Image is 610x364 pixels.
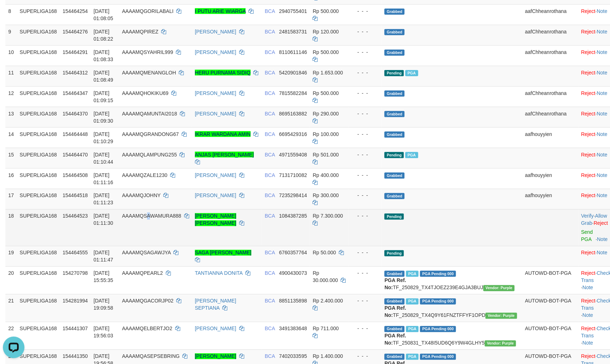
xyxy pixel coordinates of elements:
[122,90,168,96] span: AAAAMQHOKIKU69
[94,270,113,283] span: [DATE] 15:55:35
[583,285,593,291] a: Note
[195,131,251,137] a: IKRAR WARDANA AMIN
[384,173,405,179] span: Grabbed
[5,209,17,246] td: 18
[352,297,379,305] div: - - -
[122,29,158,35] span: AAAAMQPIREZ
[122,172,167,178] span: AAAAMQZALE1230
[406,299,419,305] span: Marked by aafnonsreyleab
[122,326,172,332] span: AAAAMQELBERTJO2
[122,193,160,199] span: AAAAMQJOHNY
[63,8,88,14] span: 154464254
[313,8,339,14] span: Rp 500.000
[384,326,405,332] span: Grabbed
[195,90,236,96] a: [PERSON_NAME]
[279,111,307,117] span: Copy 8695163882 to clipboard
[522,45,578,66] td: aafChheanrothana
[352,249,379,256] div: - - -
[279,298,307,304] span: Copy 8851135898 to clipboard
[583,340,593,346] a: Note
[352,49,379,56] div: - - -
[265,8,275,14] span: BCA
[384,214,404,220] span: Pending
[5,168,17,189] td: 16
[352,151,379,158] div: - - -
[522,86,578,107] td: aafChheanrothana
[406,271,419,277] span: Marked by aafmaleo
[63,111,88,117] span: 154464370
[265,270,275,276] span: BCA
[313,298,343,304] span: Rp 2.400.000
[313,70,343,76] span: Rp 1.653.000
[5,246,17,267] td: 19
[195,298,236,311] a: [PERSON_NAME] SEPTIANA
[352,172,379,179] div: - - -
[352,131,379,138] div: - - -
[94,90,113,103] span: [DATE] 01:09:15
[313,213,343,219] span: Rp 7.300.000
[313,49,339,55] span: Rp 500.000
[352,69,379,76] div: - - -
[5,127,17,148] td: 14
[581,90,596,96] a: Reject
[522,168,578,189] td: aafhouyyien
[522,127,578,148] td: aafhouyyien
[384,152,404,158] span: Pending
[352,110,379,117] div: - - -
[384,50,405,56] span: Grabbed
[384,250,404,256] span: Pending
[63,270,88,276] span: 154270798
[122,111,177,117] span: AAAAMQAMUNTAI2018
[94,131,113,144] span: [DATE] 01:10:29
[17,267,60,294] td: SUPERLIGA168
[384,132,405,138] span: Grabbed
[597,90,608,96] a: Note
[420,299,456,305] span: PGA Pending
[94,49,113,62] span: [DATE] 01:08:33
[279,270,307,276] span: Copy 4900430073 to clipboard
[265,193,275,199] span: BCA
[581,49,596,55] a: Reject
[195,29,236,35] a: [PERSON_NAME]
[17,294,60,322] td: SUPERLIGA168
[597,49,608,55] a: Note
[5,148,17,168] td: 15
[279,193,307,199] span: Copy 7235298414 to clipboard
[122,213,181,219] span: AAAAMQSAWAMURA888
[265,250,275,256] span: BCA
[63,250,88,256] span: 154464555
[581,29,596,35] a: Reject
[17,66,60,86] td: SUPERLIGA168
[597,70,608,76] a: Note
[17,4,60,25] td: SUPERLIGA168
[3,3,24,24] button: Open LiveChat chat widget
[581,70,596,76] a: Reject
[581,172,596,178] a: Reject
[265,29,275,35] span: BCA
[195,270,243,276] a: TANTIANNA DONITA
[279,152,307,158] span: Copy 4971559408 to clipboard
[63,213,88,219] span: 154464523
[352,28,379,35] div: - - -
[279,326,307,332] span: Copy 3491383648 to clipboard
[384,9,405,15] span: Grabbed
[420,354,456,360] span: PGA Pending
[17,25,60,45] td: SUPERLIGA168
[581,131,596,137] a: Reject
[352,192,379,199] div: - - -
[279,90,307,96] span: Copy 7815582284 to clipboard
[265,172,275,178] span: BCA
[384,70,404,76] span: Pending
[522,25,578,45] td: aafChheanrothana
[279,172,307,178] span: Copy 7131710082 to clipboard
[5,4,17,25] td: 8
[122,131,179,137] span: AAAAMQGRANDONG67
[265,90,275,96] span: BCA
[522,267,578,294] td: AUTOWD-BOT-PGA
[63,354,88,359] span: 154441350
[5,25,17,45] td: 9
[406,326,419,332] span: Marked by aafsoycanthlai
[483,285,515,291] span: Vendor URL: https://trx4.1velocity.biz
[63,193,88,199] span: 154464518
[384,333,406,346] b: PGA Ref. No:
